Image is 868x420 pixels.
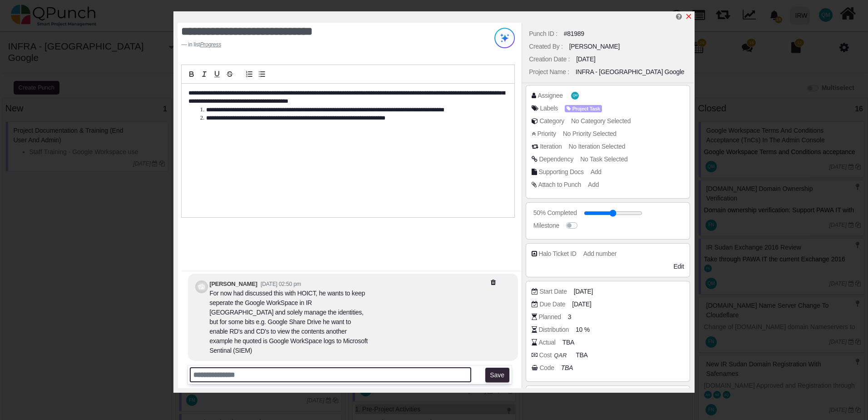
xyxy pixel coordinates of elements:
span: Qasim Munir [571,92,579,100]
div: Code [539,363,554,373]
span: <div><span class="badge badge-secondary" style="background-color: #AEA1FF"> <i class="fa fa-tag p... [565,104,602,113]
span: No Category Selected [571,117,631,125]
div: Distribution [538,325,569,335]
div: Priority [537,129,556,139]
div: #81989 [564,29,584,39]
span: Edit [674,263,684,270]
div: Assignee [538,91,562,100]
div: Cost [539,350,569,360]
span: QM [573,94,577,97]
span: No Priority Selected [563,130,616,137]
footer: in list [181,40,457,49]
span: No Task Selected [580,155,627,163]
div: INFRA - [GEOGRAPHIC_DATA] Google [576,67,684,77]
div: Supporting Docs [538,167,583,177]
span: [DATE] [574,287,593,296]
img: Try writing with AI [494,28,515,48]
div: Actual [538,338,555,347]
span: TBA [576,350,587,360]
i: TBA [561,364,573,371]
span: 3 [568,312,572,322]
span: Add number [583,250,616,257]
div: Attach to Punch [538,180,581,190]
span: TBA [562,338,574,347]
div: Start Date [539,287,567,296]
button: Save [485,368,509,382]
span: Project Task [565,105,602,113]
div: [DATE] [576,55,595,64]
div: Category [539,116,564,126]
div: Milestone [533,221,559,230]
div: Labels [540,104,558,113]
svg: x [685,13,692,20]
div: Halo Ticket ID [538,249,576,259]
div: Created By : [529,42,562,51]
div: Punch ID : [529,29,557,39]
span: No Iteration Selected [569,143,626,150]
small: [DATE] 02:50 pm [261,281,301,287]
i: Edit Punch [676,13,682,20]
div: Dependency [539,155,573,164]
div: 50% Completed [533,208,577,218]
u: Progress [200,41,221,48]
div: Creation Date : [529,55,570,64]
div: [PERSON_NAME] [569,42,620,51]
div: Due Date [539,300,565,309]
cite: Source Title [200,41,221,48]
div: Project Name : [529,67,569,77]
b: [PERSON_NAME] [209,280,257,287]
span: [DATE] [572,300,591,309]
b: QAR [554,352,567,359]
div: For now had discussed this with HOICT, he wants to keep seperate the Google WorkSpace in IR [GEOG... [209,289,368,355]
span: Add [591,168,602,175]
div: Planned [538,312,561,322]
div: Iteration [540,142,562,151]
span: 10 % [576,325,590,335]
span: Add [588,181,599,188]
